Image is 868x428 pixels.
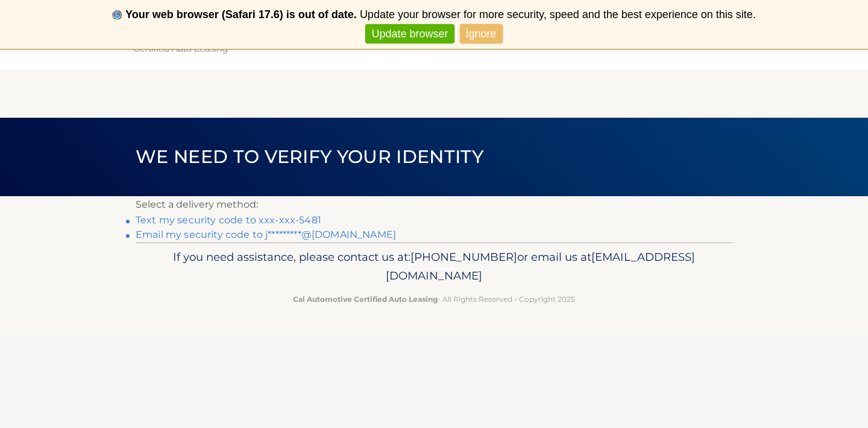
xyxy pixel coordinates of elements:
[136,214,321,226] a: Text my security code to xxx-xxx-5481
[136,196,732,213] p: Select a delivery method:
[293,295,438,304] strong: Cal Automotive Certified Auto Leasing
[143,248,725,286] p: If you need assistance, please contact us at: or email us at
[136,145,483,168] span: We need to verify your identity
[460,24,503,44] a: Ignore
[125,8,357,21] b: Your web browser (Safari 17.6) is out of date.
[365,24,454,44] a: Update browser
[136,229,396,240] a: Email my security code to j*********@[DOMAIN_NAME]
[360,8,756,21] span: Update your browser for more security, speed and the best experience on this site.
[143,293,725,305] p: - All Rights Reserved - Copyright 2025
[410,250,517,264] span: [PHONE_NUMBER]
